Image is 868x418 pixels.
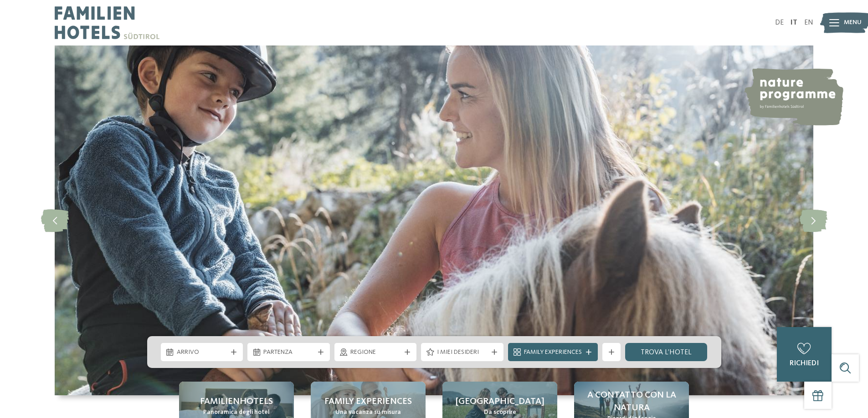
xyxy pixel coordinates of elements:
span: Family experiences [324,395,412,408]
span: A contatto con la natura [583,389,680,414]
span: I miei desideri [437,348,488,357]
span: Regione [350,348,401,357]
a: richiedi [777,327,832,382]
img: Family hotel Alto Adige: the happy family places! [55,45,813,395]
span: richiedi [790,360,819,367]
a: DE [775,19,784,26]
a: EN [804,19,813,26]
span: [GEOGRAPHIC_DATA] [456,395,544,408]
a: trova l’hotel [625,343,708,361]
span: Family Experiences [524,348,582,357]
img: nature programme by Familienhotels Südtirol [743,68,843,126]
span: Una vacanza su misura [335,408,401,417]
a: IT [791,19,797,26]
span: Familienhotels [200,395,273,408]
span: Partenza [263,348,314,357]
span: Menu [844,18,862,27]
span: Panoramica degli hotel [203,408,270,417]
span: Arrivo [177,348,227,357]
span: Da scoprire [484,408,516,417]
